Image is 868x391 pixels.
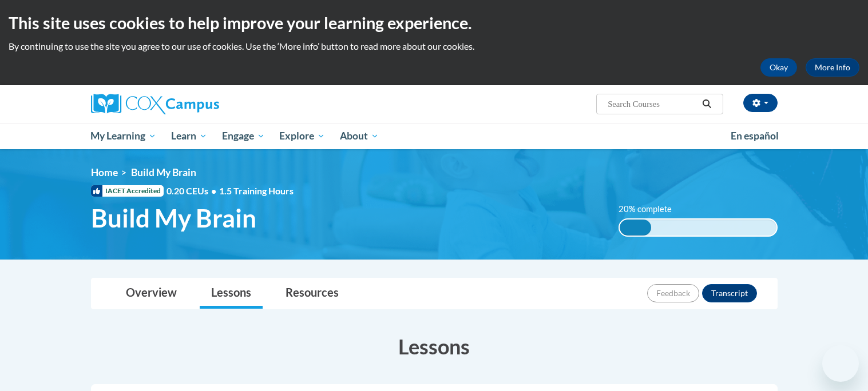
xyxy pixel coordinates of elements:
[219,185,294,196] span: 1.5 Training Hours
[619,203,684,216] label: 20% complete
[272,123,332,149] a: Explore
[274,278,350,309] a: Resources
[760,58,797,77] button: Okay
[9,11,859,34] h2: This site uses cookies to help improve your learning experience.
[731,130,779,142] span: En español
[91,166,118,178] a: Home
[340,129,379,143] span: About
[806,58,859,77] a: More Info
[702,284,757,302] button: Transcript
[114,278,188,309] a: Overview
[279,129,325,143] span: Explore
[9,40,859,53] p: By continuing to use the site you agree to our use of cookies. Use the ‘More info’ button to read...
[131,166,196,178] span: Build My Brain
[171,129,207,143] span: Learn
[91,94,219,114] img: Cox Campus
[91,332,778,361] h3: Lessons
[620,220,651,236] div: 20% complete
[332,123,386,149] a: About
[90,129,156,143] span: My Learning
[74,123,795,149] div: Main menu
[723,124,786,148] a: En español
[647,284,699,302] button: Feedback
[91,185,164,197] span: IACET Accredited
[607,97,698,111] input: Search Courses
[167,185,219,197] span: 0.20 CEUs
[84,123,164,149] a: My Learning
[91,94,308,114] a: Cox Campus
[698,97,715,111] button: Search
[211,185,216,196] span: •
[222,129,265,143] span: Engage
[200,278,263,309] a: Lessons
[215,123,272,149] a: Engage
[743,94,778,112] button: Account Settings
[91,203,256,233] span: Build My Brain
[822,345,859,382] iframe: Button to launch messaging window
[164,123,215,149] a: Learn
